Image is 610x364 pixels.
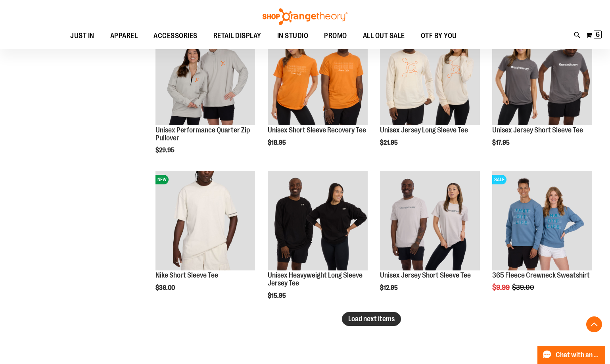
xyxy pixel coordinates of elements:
img: OTF Unisex Heavyweight Long Sleeve Jersey Tee Black [268,171,368,271]
div: product [152,167,259,312]
span: $18.95 [268,139,287,146]
span: PROMO [324,27,347,45]
span: $17.95 [492,139,511,146]
span: OTF BY YOU [421,27,457,45]
span: NEW [155,175,169,184]
img: Unisex Jersey Short Sleeve Tee [492,25,592,125]
img: 365 Fleece Crewneck Sweatshirt [492,171,592,271]
div: product [488,167,596,312]
a: OTF Unisex Jersey SS Tee Grey [380,171,480,272]
span: $36.00 [155,284,176,291]
span: Chat with an Expert [556,351,600,359]
span: Load next items [348,315,395,323]
a: 365 Fleece Crewneck SweatshirtSALE [492,171,592,272]
a: Unisex Performance Quarter Zip Pullover [155,25,255,126]
span: $9.99 [492,284,511,291]
span: RETAIL DISPLAY [213,27,261,45]
span: $39.00 [512,284,535,291]
a: Unisex Jersey Short Sleeve TeeNEW [492,25,592,126]
span: $21.95 [380,139,399,146]
span: SALE [492,175,506,184]
div: product [264,167,372,320]
a: Nike Short Sleeve Tee [155,271,218,279]
img: Unisex Performance Quarter Zip Pullover [155,25,255,125]
a: Unisex Jersey Short Sleeve Tee [492,126,583,134]
a: Unisex Short Sleeve Recovery Tee [268,25,368,126]
img: Nike Short Sleeve Tee [155,171,255,271]
a: 365 Fleece Crewneck Sweatshirt [492,271,590,279]
span: APPAREL [110,27,138,45]
span: JUST IN [70,27,94,45]
span: IN STUDIO [277,27,309,45]
img: OTF Unisex Jersey SS Tee Grey [380,171,480,271]
a: Unisex Jersey Long Sleeve Tee [380,126,468,134]
a: Unisex Jersey Short Sleeve Tee [380,271,471,279]
div: product [376,167,484,312]
span: 6 [596,31,600,38]
a: Unisex Short Sleeve Recovery Tee [268,126,366,134]
a: Nike Short Sleeve TeeNEW [155,171,255,272]
img: Shop Orangetheory [261,8,349,25]
span: $29.95 [155,147,176,154]
div: product [152,21,259,174]
img: Unisex Jersey Long Sleeve Tee [380,25,480,125]
div: product [488,21,596,167]
div: product [376,21,484,167]
a: Unisex Heavyweight Long Sleeve Jersey Tee [268,271,363,287]
a: Unisex Jersey Long Sleeve Tee [380,25,480,126]
span: ACCESSORIES [153,27,198,45]
span: ALL OUT SALE [363,27,405,45]
a: Unisex Performance Quarter Zip Pullover [155,126,250,142]
img: Unisex Short Sleeve Recovery Tee [268,25,368,125]
span: $12.95 [380,284,399,291]
button: Load next items [342,312,401,326]
span: $15.95 [268,292,287,299]
button: Back To Top [586,316,602,332]
a: OTF Unisex Heavyweight Long Sleeve Jersey Tee Black [268,171,368,272]
button: Chat with an Expert [537,346,606,364]
div: product [264,21,372,167]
